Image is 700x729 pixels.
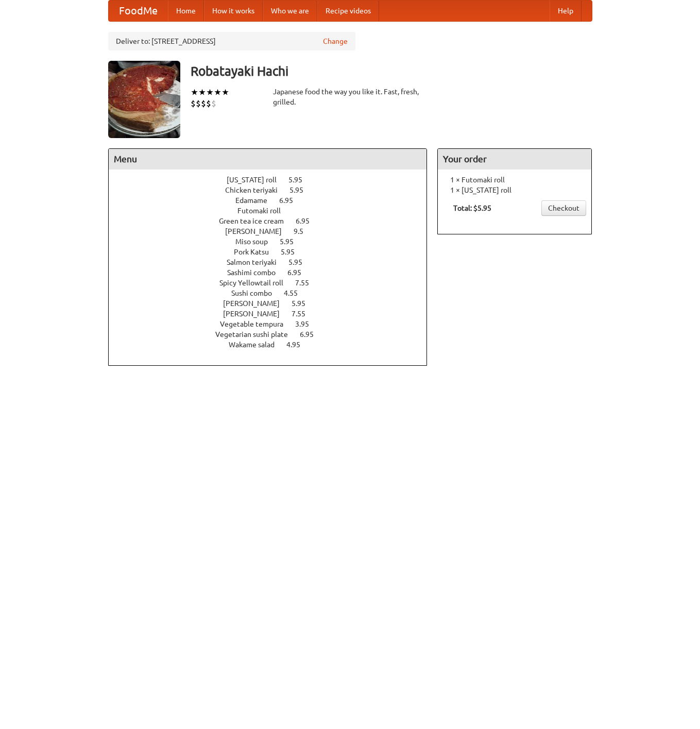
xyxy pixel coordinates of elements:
[227,268,286,277] span: Sashimi combo
[317,1,379,21] a: Recipe videos
[225,227,322,235] a: [PERSON_NAME] 9.5
[221,87,229,98] li: ★
[295,320,319,328] span: 3.95
[220,320,328,328] a: Vegetable tempura 3.95
[215,330,298,338] span: Vegetarian sushi plate
[273,87,428,107] div: Japanese food the way you like it. Fast, fresh, grilled.
[168,1,204,21] a: Home
[206,87,214,98] li: ★
[263,1,317,21] a: Who we are
[219,217,329,225] a: Green tea ice cream 6.95
[225,227,292,235] span: [PERSON_NAME]
[191,61,592,81] h3: Robatayaki Hachi
[198,87,206,98] li: ★
[443,175,586,185] li: 1 × Futomaki roll
[206,98,211,109] li: $
[286,341,311,349] span: 4.95
[227,258,287,266] span: Salmon teriyaki
[223,299,325,308] a: [PERSON_NAME] 5.95
[219,279,294,287] span: Spicy Yellowtail roll
[196,98,201,109] li: $
[284,289,308,297] span: 4.55
[292,299,316,308] span: 5.95
[235,196,278,205] span: Edamame
[229,341,319,349] a: Wakame salad 4.95
[287,268,312,277] span: 6.95
[204,1,263,21] a: How it works
[231,289,317,297] a: Sushi combo 4.55
[288,176,313,184] span: 5.95
[323,36,348,46] a: Change
[541,200,586,216] a: Checkout
[214,87,221,98] li: ★
[235,238,313,246] a: Miso soup 5.95
[108,32,355,50] div: Deliver to: [STREET_ADDRESS]
[109,149,427,169] h4: Menu
[292,310,316,318] span: 7.55
[231,289,282,297] span: Sushi combo
[294,227,314,235] span: 9.5
[295,279,319,287] span: 7.55
[438,149,591,169] h4: Your order
[234,248,314,256] a: Pork Katsu 5.95
[289,186,314,194] span: 5.95
[108,61,180,138] img: angular.jpg
[229,341,285,349] span: Wakame salad
[288,258,313,266] span: 5.95
[227,176,287,184] span: [US_STATE] roll
[215,330,333,338] a: Vegetarian sushi plate 6.95
[225,186,288,194] span: Chicken teriyaki
[443,185,586,195] li: 1 × [US_STATE] roll
[223,299,290,308] span: [PERSON_NAME]
[300,330,324,338] span: 6.95
[223,310,290,318] span: [PERSON_NAME]
[227,258,321,266] a: Salmon teriyaki 5.95
[201,98,206,109] li: $
[191,98,196,109] li: $
[237,207,291,215] span: Futomaki roll
[235,238,278,246] span: Miso soup
[235,196,312,205] a: Edamame 6.95
[227,176,321,184] a: [US_STATE] roll 5.95
[280,238,304,246] span: 5.95
[550,1,582,21] a: Help
[237,207,310,215] a: Futomaki roll
[281,248,305,256] span: 5.95
[234,248,279,256] span: Pork Katsu
[279,196,303,205] span: 6.95
[296,217,320,225] span: 6.95
[223,310,325,318] a: [PERSON_NAME] 7.55
[220,320,294,328] span: Vegetable tempura
[109,1,168,21] a: FoodMe
[225,186,322,194] a: Chicken teriyaki 5.95
[219,217,294,225] span: Green tea ice cream
[191,87,198,98] li: ★
[227,268,320,277] a: Sashimi combo 6.95
[219,279,328,287] a: Spicy Yellowtail roll 7.55
[453,204,491,212] b: Total: $5.95
[211,98,216,109] li: $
